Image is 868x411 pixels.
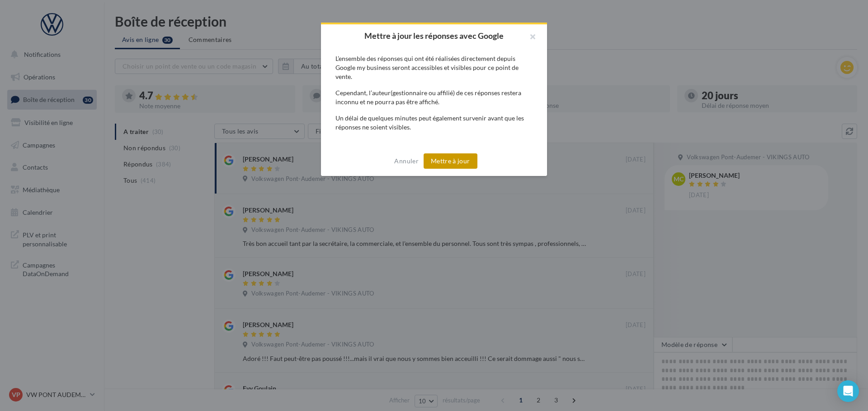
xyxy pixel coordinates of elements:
[335,88,533,106] div: Cependant, l’auteur(gestionnaire ou affilié) de ces réponses restera inconnu et ne pourra pas êtr...
[335,114,533,132] div: Un délai de quelques minutes peut également survenir avant que les réponses ne soient visibles.
[335,32,533,40] h2: Mettre à jour les réponses avec Google
[424,153,477,169] button: Mettre à jour
[335,55,519,80] span: L’ensemble des réponses qui ont été réalisées directement depuis Google my business seront access...
[837,380,859,402] div: Open Intercom Messenger
[391,156,422,166] button: Annuler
